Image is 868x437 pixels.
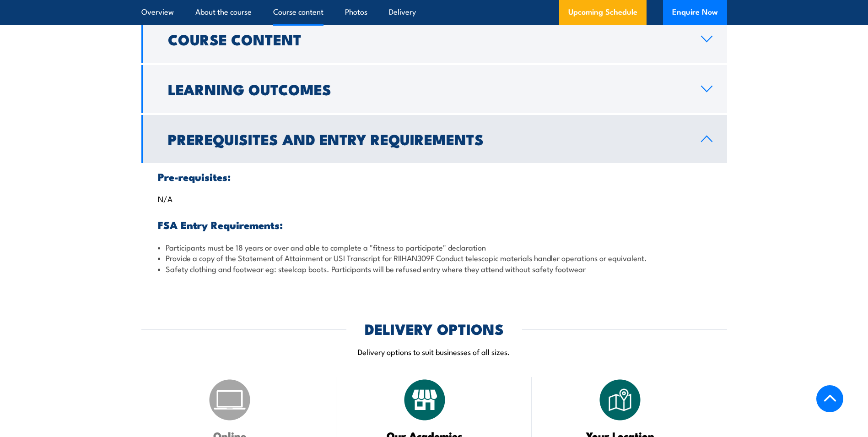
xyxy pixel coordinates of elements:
a: Prerequisites and Entry Requirements [141,115,727,163]
h2: Learning Outcomes [168,82,686,95]
h2: Prerequisites and Entry Requirements [168,132,686,145]
h2: DELIVERY OPTIONS [365,322,504,335]
h3: Pre-requisites: [158,171,711,182]
li: Provide a copy of the Statement of Attainment or USI Transcript for RIIHAN309F Conduct telescopic... [158,252,711,263]
a: Course Content [141,15,727,63]
li: Safety clothing and footwear eg: steelcap boots. Participants will be refused entry where they at... [158,263,711,274]
li: Participants must be 18 years or over and able to complete a "fitness to participate" declaration [158,242,711,252]
h3: FSA Entry Requirements: [158,219,711,230]
p: Delivery options to suit businesses of all sizes. [141,346,727,357]
a: Learning Outcomes [141,65,727,113]
p: N/A [158,194,711,203]
h2: Course Content [168,33,686,45]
